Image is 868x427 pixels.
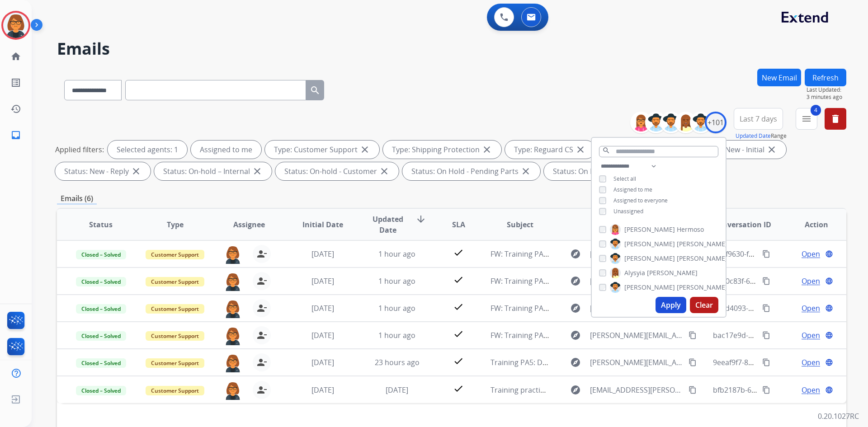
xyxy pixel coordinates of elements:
[10,77,21,88] mat-icon: list_alt
[57,193,97,204] p: Emails (6)
[3,13,28,38] img: avatar
[590,385,683,395] span: [EMAIL_ADDRESS][PERSON_NAME][DOMAIN_NAME]
[311,276,334,286] span: [DATE]
[590,276,683,286] span: [PERSON_NAME][EMAIL_ADDRESS][DOMAIN_NAME]
[736,132,787,140] span: Range
[807,94,846,101] span: 3 minutes ago
[311,249,334,259] span: [DATE]
[505,141,595,159] div: Type: Reguard CS
[570,357,581,368] mat-icon: explore
[762,304,770,312] mat-icon: content_copy
[491,303,662,313] span: FW: Training PA4: Do Not Assign ([PERSON_NAME])
[802,385,820,395] span: Open
[689,331,697,339] mat-icon: content_copy
[762,386,770,394] mat-icon: content_copy
[656,297,686,313] button: Apply
[256,249,267,259] mat-icon: person_remove
[740,117,777,121] span: Last 7 days
[762,277,770,285] mat-icon: content_copy
[613,197,668,204] span: Assigned to everyone
[378,330,415,340] span: 1 hour ago
[55,144,104,155] p: Applied filters:
[807,86,846,94] span: Last Updated:
[491,330,662,340] span: FW: Training PA2: Do Not Assign ([PERSON_NAME])
[191,141,261,159] div: Assigned to me
[375,357,420,367] span: 23 hours ago
[76,304,126,314] span: Closed – Solved
[311,330,334,340] span: [DATE]
[802,330,820,341] span: Open
[154,162,272,180] div: Status: On-hold – Internal
[825,358,833,366] mat-icon: language
[762,250,770,258] mat-icon: content_copy
[415,214,426,225] mat-icon: arrow_downward
[689,358,697,366] mat-icon: content_copy
[256,357,267,368] mat-icon: person_remove
[224,381,242,400] img: agent-avatar
[379,166,390,177] mat-icon: close
[256,330,267,341] mat-icon: person_remove
[590,357,683,368] span: [PERSON_NAME][EMAIL_ADDRESS][DOMAIN_NAME]
[805,69,846,86] button: Refresh
[647,268,698,277] span: [PERSON_NAME]
[310,85,321,96] mat-icon: search
[10,51,21,62] mat-icon: home
[224,353,242,372] img: agent-avatar
[265,141,379,159] div: Type: Customer Support
[302,219,343,230] span: Initial Date
[613,175,636,183] span: Select all
[713,330,852,340] span: bac17e9d-7f0e-4d79-b6e3-d3c01392d491
[131,166,142,177] mat-icon: close
[713,385,853,395] span: bfb2187b-6a20-4307-a646-91e1785dd71d
[368,214,409,235] span: Updated Date
[624,239,675,249] span: [PERSON_NAME]
[311,357,334,367] span: [DATE]
[802,276,820,286] span: Open
[10,103,21,114] mat-icon: history
[762,358,770,366] mat-icon: content_copy
[453,328,464,339] mat-icon: check
[624,268,645,277] span: Alysyia
[689,386,697,394] mat-icon: content_copy
[734,108,783,130] button: Last 7 days
[507,219,533,230] span: Subject
[453,356,464,366] mat-icon: check
[10,130,21,141] mat-icon: inbox
[818,411,859,422] p: 0.20.1027RC
[146,386,204,395] span: Customer Support
[224,326,242,345] img: agent-avatar
[677,283,727,292] span: [PERSON_NAME]
[713,357,844,367] span: 9eeaf9f7-8020-448f-b413-bf9ecf8b2b41
[570,385,581,395] mat-icon: explore
[76,250,126,259] span: Closed – Solved
[146,250,204,259] span: Customer Support
[766,144,777,155] mat-icon: close
[624,254,675,263] span: [PERSON_NAME]
[801,113,812,124] mat-icon: menu
[691,141,786,159] div: Status: New - Initial
[830,113,841,124] mat-icon: delete
[624,225,675,234] span: [PERSON_NAME]
[76,331,126,341] span: Closed – Solved
[520,166,531,177] mat-icon: close
[713,219,771,230] span: Conversation ID
[796,108,817,130] button: 4
[762,331,770,339] mat-icon: content_copy
[275,162,399,180] div: Status: On-hold - Customer
[575,144,586,155] mat-icon: close
[544,162,665,180] div: Status: On Hold - Servicers
[570,249,581,259] mat-icon: explore
[167,219,184,230] span: Type
[590,249,683,259] span: [PERSON_NAME][EMAIL_ADDRESS][DOMAIN_NAME]
[491,276,662,286] span: FW: Training PA3: Do Not Assign ([PERSON_NAME])
[146,304,204,314] span: Customer Support
[402,162,540,180] div: Status: On Hold - Pending Parts
[825,304,833,312] mat-icon: language
[802,357,820,368] span: Open
[256,385,267,395] mat-icon: person_remove
[452,219,465,230] span: SLA
[57,40,846,58] h2: Emails
[311,385,334,395] span: [DATE]
[383,141,501,159] div: Type: Shipping Protection
[146,331,204,341] span: Customer Support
